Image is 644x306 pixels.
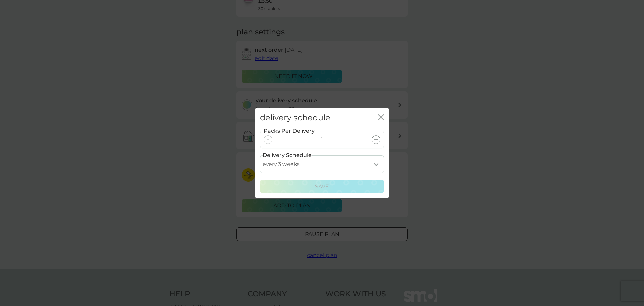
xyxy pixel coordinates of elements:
[378,114,384,121] button: close
[260,180,384,193] button: Save
[263,151,312,160] label: Delivery Schedule
[315,182,329,191] p: Save
[260,113,330,123] h2: delivery schedule
[321,135,323,144] p: 1
[263,127,315,135] label: Packs Per Delivery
